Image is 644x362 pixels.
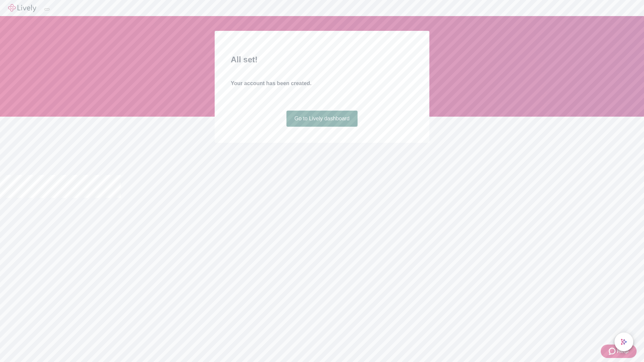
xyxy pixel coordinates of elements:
[601,345,637,358] button: Zendesk support iconHelp
[231,54,413,66] h2: All set!
[617,347,629,355] span: Help
[8,4,36,12] img: Lively
[286,111,358,127] a: Go to Lively dashboard
[231,79,413,87] h4: Your account has been created.
[614,333,633,351] button: chat
[621,339,627,345] svg: Lively AI Assistant
[609,347,617,355] svg: Zendesk support icon
[44,8,50,10] button: Log out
